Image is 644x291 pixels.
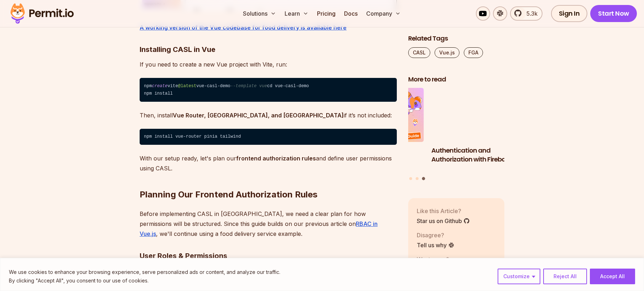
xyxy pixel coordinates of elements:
[408,47,430,58] a: CASL
[236,155,316,162] strong: frontend authorization rules
[140,209,397,239] p: Before implementing CASL in [GEOGRAPHIC_DATA], we need a clear plan for how permissions will be s...
[408,34,504,43] h2: Related Tags
[422,177,425,180] button: Go to slide 3
[435,47,459,58] a: Vue.js
[498,269,540,284] button: Customize
[464,47,483,58] a: FGA
[417,255,472,264] p: Want more?
[417,231,455,239] p: Disagree?
[140,252,227,260] strong: User Roles & Permissions
[152,84,167,89] span: create
[431,88,528,142] img: Authentication and Authorization with Firebase
[590,269,635,284] button: Accept All
[522,9,537,18] span: 5.3k
[417,241,455,249] a: Tell us why
[543,269,587,284] button: Reject All
[408,88,504,181] div: Posts
[431,88,528,173] li: 3 of 3
[590,5,637,22] a: Start Now
[140,129,397,145] code: npm install vue-router pinia tailwind
[409,177,412,180] button: Go to slide 1
[341,6,360,21] a: Docs
[431,146,528,164] h3: Authentication and Authorization with Firebase
[217,84,220,89] span: -
[363,6,404,21] button: Company
[417,217,470,225] a: Star us on Github
[140,153,397,173] p: With our setup ready, let's plan our and define user permissions using CASL.
[173,112,344,119] strong: Vue Router, [GEOGRAPHIC_DATA], and [GEOGRAPHIC_DATA]
[140,78,397,102] code: npm vite vue casl demo cd vue casl demo npm install
[178,84,196,89] span: @latest
[416,177,419,180] button: Go to slide 2
[328,88,424,173] a: A Full Guide to Planning Your Authorization Model and ArchitectureA Full Guide to Planning Your A...
[230,84,267,89] span: --template vue
[7,1,77,26] img: Permit logo
[9,268,280,276] p: We use cookies to enhance your browsing experience, serve personalized ads or content, and analyz...
[408,75,504,84] h2: More to read
[140,110,397,120] p: Then, install if it’s not included:
[328,146,424,173] h3: A Full Guide to Planning Your Authorization Model and Architecture
[283,84,285,89] span: -
[240,6,279,21] button: Solutions
[282,6,311,21] button: Learn
[551,5,588,22] a: Sign In
[140,45,215,54] strong: Installing CASL in Vue
[9,276,280,285] p: By clicking "Accept All", you consent to our use of cookies.
[328,88,424,142] img: A Full Guide to Planning Your Authorization Model and Architecture
[296,84,298,89] span: -
[328,88,424,173] li: 2 of 3
[140,189,317,200] strong: Planning Our Frontend Authorization Rules
[204,84,207,89] span: -
[140,59,397,69] p: If you need to create a new Vue project with Vite, run:
[140,24,347,31] a: A working version of the Vue codebase for food delivery is available here
[314,6,338,21] a: Pricing
[510,6,542,21] a: 5.3k
[417,207,470,215] p: Like this Article?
